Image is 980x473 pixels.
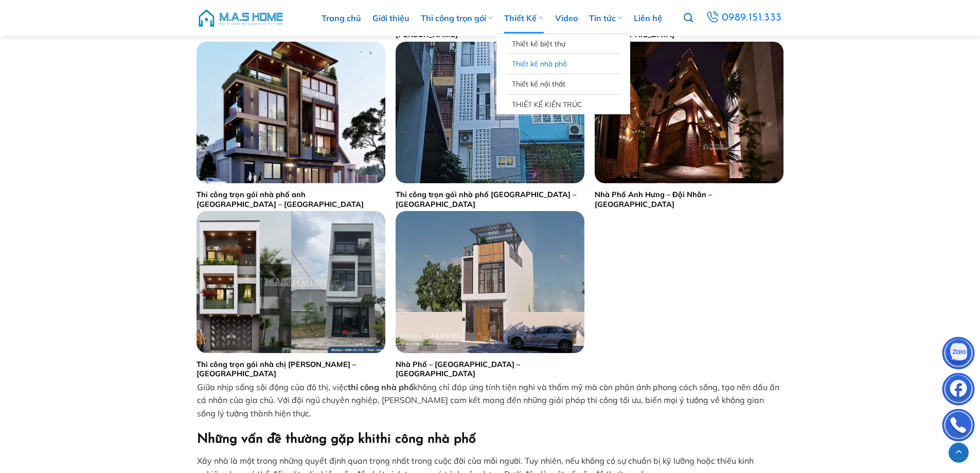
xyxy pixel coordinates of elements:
img: Nhà Phố Anh Hưng - Đội Nhân - Hà Nội [595,42,783,183]
strong: thi công nhà phố [376,433,476,446]
img: Thi công trọn gói chị Lý - Hà Nội | MasHome [197,211,385,353]
img: Facebook [943,375,974,406]
a: Video [555,3,578,33]
a: Tin tức [589,3,622,33]
img: Thi công trọn gói nhà phố chị Vân Anh - Đông Anh - MasHome [197,42,385,183]
strong: thi công nhà phố [348,382,414,392]
a: Thi công trọn gói [421,3,493,33]
a: Giới thiệu [372,3,409,33]
a: Thi công trọn gói nhà phố anh [GEOGRAPHIC_DATA] – [GEOGRAPHIC_DATA] [197,190,385,209]
img: Phone [943,411,974,442]
img: Nhà Phố - Anh Thanh - Đông Anh [396,211,584,353]
a: Lên đầu trang [949,443,969,463]
span: 0989.151.333 [721,9,784,27]
a: Tìm kiếm [684,7,693,29]
a: Trang chủ [322,3,361,33]
a: Liên hệ [634,3,662,33]
img: M.A.S HOME – Tổng Thầu Thiết Kế Và Xây Nhà Trọn Gói [197,3,284,33]
a: Thi công trọn gói nhà phố [GEOGRAPHIC_DATA] – [GEOGRAPHIC_DATA] [396,190,584,209]
a: 0989.151.333 [702,8,785,27]
a: Nhà Phố – [GEOGRAPHIC_DATA] – [GEOGRAPHIC_DATA] [396,360,584,379]
strong: Những vấn đề thường gặp khi [197,433,376,446]
img: thi-cong-tron-goi-nha-pho-anh-tung-phu-dien [396,42,584,183]
a: Thi công trọn gói nhà chị [PERSON_NAME] – [GEOGRAPHIC_DATA] [197,360,385,379]
a: Thiết kế nhà phố [512,54,615,74]
a: Thiết kế nội thất [512,74,615,94]
a: Nhà Phố Anh Hưng – Đội Nhân – [GEOGRAPHIC_DATA] [595,190,783,209]
a: THIẾT KẾ KIẾN TRÚC [512,95,615,114]
img: Zalo [943,339,974,370]
a: Thiết Kế [504,3,543,33]
a: Thiết kế biệt thự [512,34,615,54]
p: Giữa nhịp sống sôi động của đô thị, việc không chỉ đáp ứng tính tiện nghi và thẩm mỹ mà còn phản ... [197,381,783,421]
